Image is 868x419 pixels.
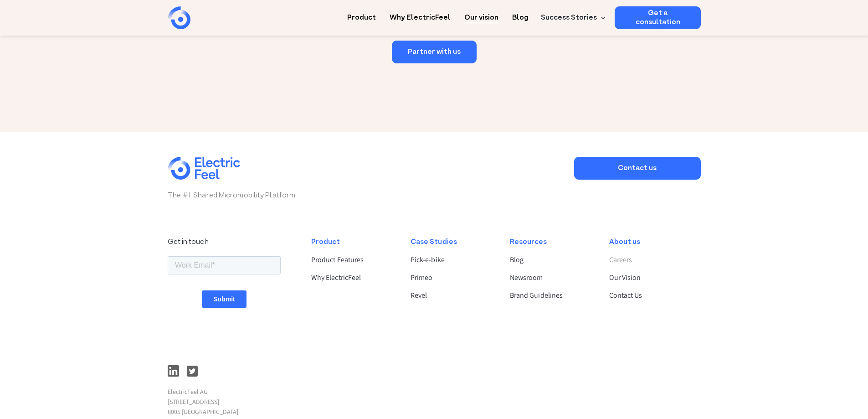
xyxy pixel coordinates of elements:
div: Success Stories [535,6,608,29]
a: Blog [510,254,594,265]
iframe: Chatbot [808,359,855,406]
div: About us [609,237,693,248]
div: Resources [510,237,594,248]
a: home [168,6,241,29]
a: Partner with us [392,41,477,63]
a: Careers [609,254,693,265]
a: Contact Us [609,290,693,301]
a: Why ElectricFeel [390,6,451,23]
a: Our Vision [609,272,693,283]
a: Blog [512,6,529,23]
div: Get in touch [168,237,281,248]
a: Product [347,6,376,23]
a: Pick-e-bike [411,254,494,265]
div: Case Studies [411,237,494,248]
a: Brand Guidelines [510,290,594,301]
a: Product Features [311,254,395,265]
div: Product [311,237,395,248]
iframe: Form 1 [168,254,281,355]
div: Success Stories [541,12,597,23]
a: Contact us [574,157,701,180]
a: Our vision [464,6,498,23]
a: Newsroom [510,272,594,283]
a: Primeo [411,272,494,283]
a: Why ElectricFeel [311,272,395,283]
p: The #1 Shared Micromobility Platform [168,190,565,201]
a: Revel [411,290,494,301]
a: Get a consultation [615,6,701,29]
